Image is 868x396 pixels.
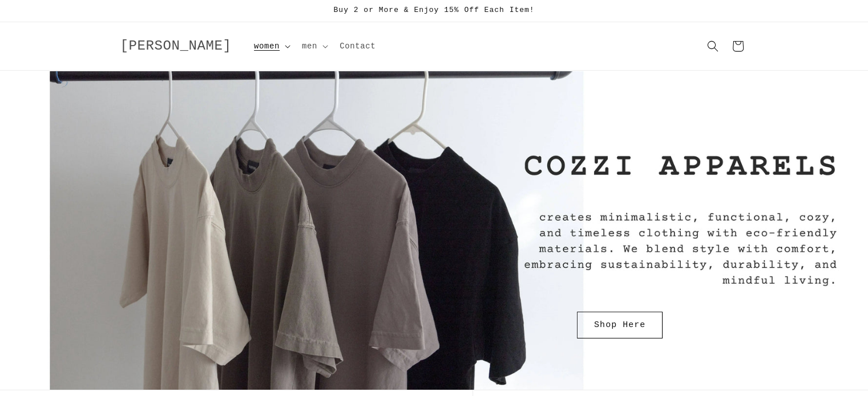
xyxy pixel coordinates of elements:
[576,312,662,338] a: Shop Here
[333,34,382,58] a: Contact
[120,38,232,54] span: [PERSON_NAME]
[295,34,333,58] summary: men
[247,34,295,58] summary: women
[116,35,236,58] a: [PERSON_NAME]
[254,41,280,51] span: women
[302,41,317,51] span: men
[700,34,725,59] summary: Search
[333,6,534,14] span: Buy 2 or More & Enjoy 15% Off Each Item!
[340,41,376,51] span: Contact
